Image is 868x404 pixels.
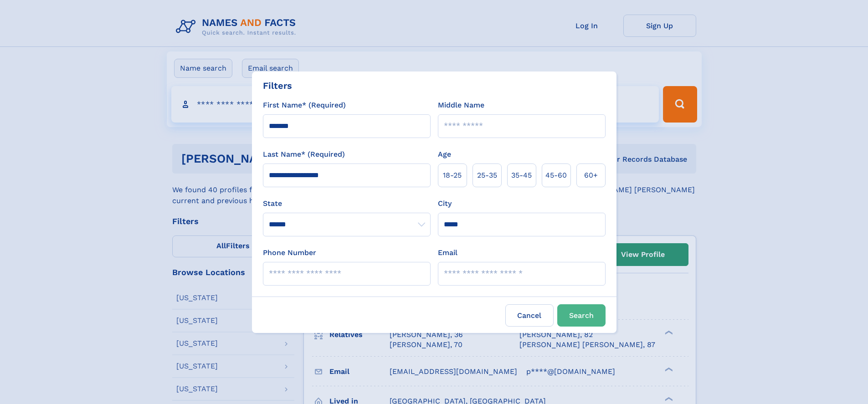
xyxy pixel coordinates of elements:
[438,247,457,258] label: Email
[438,100,484,111] label: Middle Name
[505,304,554,327] label: Cancel
[263,149,345,160] label: Last Name* (Required)
[477,170,497,181] span: 25‑35
[263,247,316,258] label: Phone Number
[443,170,462,181] span: 18‑25
[545,170,567,181] span: 45‑60
[584,170,598,181] span: 60+
[438,198,452,209] label: City
[263,79,292,92] div: Filters
[438,149,451,160] label: Age
[557,304,606,327] button: Search
[263,100,346,111] label: First Name* (Required)
[263,198,431,209] label: State
[511,170,532,181] span: 35‑45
